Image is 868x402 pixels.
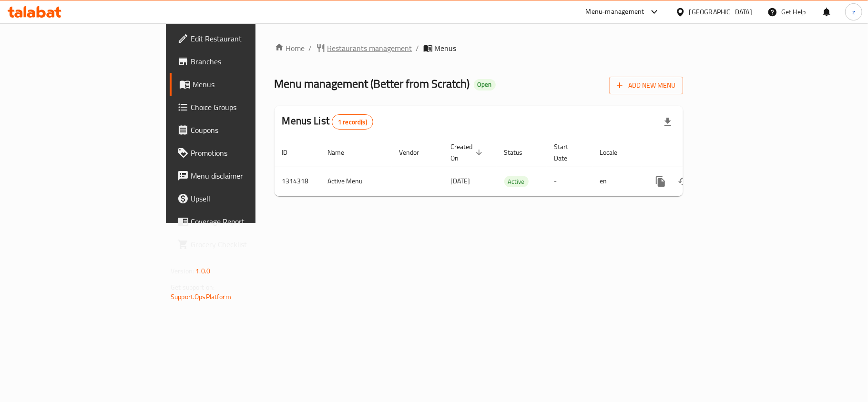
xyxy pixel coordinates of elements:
[852,7,855,17] span: z
[170,210,311,233] a: Coverage Report
[191,33,303,44] span: Edit Restaurant
[399,147,432,158] span: Vendor
[193,79,303,90] span: Menus
[609,77,683,94] button: Add New Menu
[504,147,535,158] span: Status
[191,216,303,227] span: Coverage Report
[282,114,373,130] h2: Menus List
[170,187,311,210] a: Upsell
[586,6,644,18] div: Menu-management
[451,141,485,164] span: Created On
[320,167,392,196] td: Active Menu
[316,42,412,54] a: Restaurants management
[416,42,419,54] li: /
[474,79,496,90] div: Open
[191,147,303,159] span: Promotions
[617,80,675,91] span: Add New Menu
[191,56,303,67] span: Branches
[554,141,581,164] span: Start Date
[191,239,303,250] span: Grocery Checklist
[170,119,311,141] a: Coupons
[170,141,311,164] a: Promotions
[474,80,496,89] span: Open
[171,291,231,303] a: Support.OpsPlatform
[170,27,311,50] a: Edit Restaurant
[547,167,592,196] td: -
[170,164,311,187] a: Menu disclaimer
[191,124,303,136] span: Coupons
[642,138,748,167] th: Actions
[170,96,311,119] a: Choice Groups
[435,42,457,54] span: Menus
[191,170,303,181] span: Menu disclaimer
[600,147,630,158] span: Locale
[332,114,373,130] div: Total records count
[327,42,412,54] span: Restaurants management
[689,7,752,17] div: [GEOGRAPHIC_DATA]
[504,176,529,187] span: Active
[649,170,672,193] button: more
[170,233,311,256] a: Grocery Checklist
[275,42,683,54] nav: breadcrumb
[171,265,194,277] span: Version:
[170,50,311,73] a: Branches
[170,73,311,96] a: Menus
[195,265,210,277] span: 1.0.0
[275,73,470,94] span: Menu management ( Better from Scratch )
[171,281,214,293] span: Get support on:
[592,167,642,196] td: en
[275,138,748,196] table: enhanced table
[328,147,357,158] span: Name
[332,118,373,127] span: 1 record(s)
[191,101,303,113] span: Choice Groups
[656,111,679,133] div: Export file
[672,170,695,193] button: Change Status
[191,193,303,204] span: Upsell
[282,147,300,158] span: ID
[451,175,470,187] span: [DATE]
